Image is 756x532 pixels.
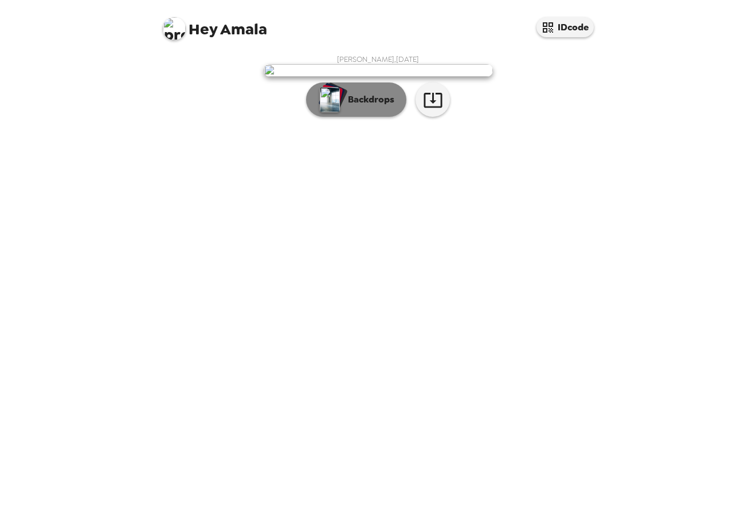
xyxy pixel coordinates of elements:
span: Hey [189,19,217,40]
button: Backdrops [306,82,406,117]
span: [PERSON_NAME] , [DATE] [337,54,419,64]
img: user [264,64,493,77]
img: profile pic [163,17,186,40]
button: IDcode [536,17,594,37]
span: Amala [163,11,267,37]
p: Backdrops [342,93,394,107]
